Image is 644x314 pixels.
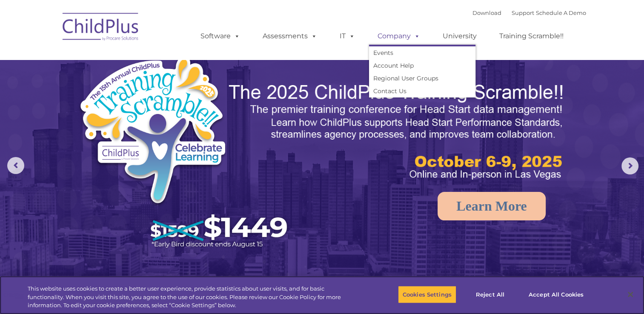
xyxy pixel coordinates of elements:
a: Schedule A Demo [536,9,586,16]
font: | [472,9,586,16]
button: Accept All Cookies [524,285,588,303]
a: Contact Us [369,85,475,97]
a: Assessments [254,28,326,45]
a: University [434,28,485,45]
a: Learn More [438,192,546,220]
a: Training Scramble!! [491,28,572,45]
button: Reject All [464,285,517,303]
a: Events [369,46,475,59]
img: ChildPlus by Procare Solutions [58,7,143,49]
button: Cookies Settings [398,285,456,303]
a: IT [331,28,364,45]
a: Company [369,28,429,45]
button: Close [621,285,640,304]
a: Download [472,9,501,16]
a: Regional User Groups [369,72,475,85]
div: This website uses cookies to create a better user experience, provide statistics about user visit... [28,285,354,310]
a: Account Help [369,59,475,72]
span: Last name [118,56,144,63]
span: Phone number [118,91,155,97]
a: Support [512,9,534,16]
a: Software [192,28,249,45]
